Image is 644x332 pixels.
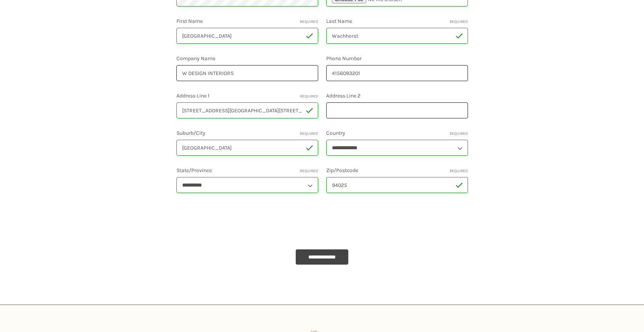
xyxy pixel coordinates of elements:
small: Required [300,168,318,174]
label: Address Line 1 [176,92,318,100]
small: Required [450,168,468,174]
label: Last Name [326,17,468,25]
small: Required [450,19,468,25]
label: State/Province [176,166,318,174]
label: Suburb/City [176,129,318,137]
small: Required [300,131,318,137]
label: Address Line 2 [326,92,468,100]
iframe: reCAPTCHA [176,204,292,233]
label: Country [326,129,468,137]
small: Required [450,131,468,137]
small: Required [300,94,318,99]
label: Zip/Postcode [326,166,468,174]
label: Phone Number [326,54,468,62]
small: Required [300,19,318,25]
label: First Name [176,17,318,25]
label: Company Name [176,54,318,62]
